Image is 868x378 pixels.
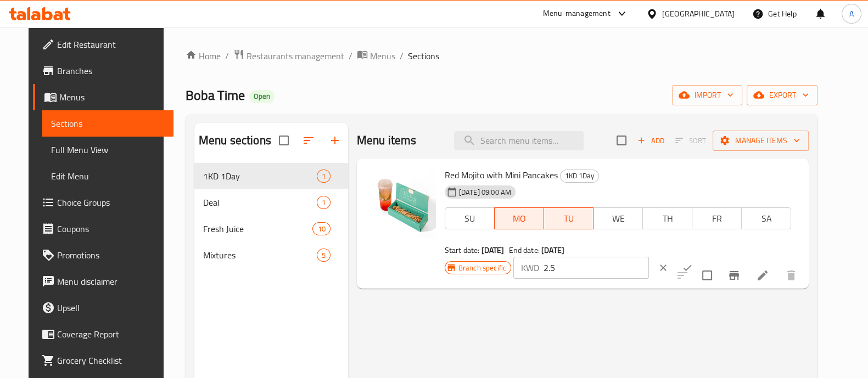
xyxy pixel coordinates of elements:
a: Edit Menu [42,163,173,189]
div: Open [249,90,275,103]
div: items [317,249,331,262]
span: Edit Restaurant [57,38,165,51]
span: Menus [370,49,395,63]
div: 1KD 1Day [560,170,599,183]
a: Edit Restaurant [33,31,173,58]
a: Coverage Report [33,321,173,347]
span: Add [636,134,665,147]
span: 1KD 1Day [203,170,317,183]
span: Coverage Report [57,328,165,341]
b: [DATE] [481,243,505,257]
span: SA [746,211,787,227]
div: items [317,170,331,183]
span: Fresh Juice [203,222,313,235]
span: 5 [317,250,330,261]
span: Choice Groups [57,196,165,209]
img: Red Mojito with Mini Pancakes [366,167,436,238]
li: / [225,49,229,63]
span: 1 [317,198,330,208]
span: Sections [51,117,165,130]
span: Select section [610,129,633,152]
span: WE [598,211,639,227]
span: 1KD 1Day [561,170,598,182]
a: Full Menu View [42,137,173,163]
input: search [454,131,584,150]
span: Branches [57,64,165,77]
span: Sort sections [295,127,322,154]
span: Branch specific [454,263,511,273]
span: Sections [408,49,439,63]
span: 10 [313,224,329,234]
li: / [400,49,404,63]
span: export [755,88,809,102]
span: Restaurants management [247,49,344,63]
button: import [672,85,742,105]
span: TH [647,211,688,227]
a: Grocery Checklist [33,347,173,374]
button: SA [741,207,791,229]
span: Select all sections [272,129,295,152]
p: KWD [521,261,539,274]
button: FR [692,207,742,229]
span: SU [450,211,490,227]
div: Mixtures5 [194,242,348,268]
button: Branch-specific-item [721,262,747,289]
span: End date: [508,243,539,257]
button: delete [778,262,804,289]
button: TH [642,207,692,229]
h2: Menu sections [199,132,271,149]
span: Red Mojito with Mini Pancakes [445,167,558,183]
button: Add [633,132,668,149]
div: items [312,222,330,235]
a: Menus [33,84,173,110]
div: 1KD 1Day1 [194,163,348,189]
a: Sections [42,110,173,137]
span: Mixtures [203,249,317,262]
button: WE [593,207,643,229]
h2: Menu items [357,132,417,149]
div: Deal [203,196,317,209]
span: Open [249,92,275,101]
span: Edit Menu [51,170,165,183]
button: SU [445,207,495,229]
button: TU [544,207,593,229]
span: Manage items [721,134,800,148]
span: Coupons [57,222,165,235]
b: [DATE] [541,243,564,257]
span: Select to update [696,264,719,287]
a: Coupons [33,216,173,242]
a: Branches [33,58,173,84]
span: Promotions [57,249,165,262]
button: MO [494,207,544,229]
span: 1 [317,171,330,182]
a: Promotions [33,242,173,268]
span: Full Menu View [51,143,165,156]
button: Add section [322,127,348,154]
nav: Menu sections [194,159,348,273]
span: A [849,8,854,20]
a: Restaurants management [233,49,344,63]
span: TU [548,211,589,227]
span: [DATE] 09:00 AM [455,187,516,198]
div: items [317,196,331,209]
span: Add item [633,132,668,149]
span: Start date: [445,243,480,257]
a: Upsell [33,295,173,321]
div: [GEOGRAPHIC_DATA] [662,8,735,20]
span: Upsell [57,301,165,314]
li: / [349,49,352,63]
div: Menu-management [543,7,611,20]
div: Fresh Juice10 [194,216,348,242]
nav: breadcrumb [186,49,818,63]
span: FR [697,211,737,227]
button: ok [675,256,699,280]
span: import [681,88,733,102]
input: Please enter price [544,257,649,279]
a: Edit menu item [756,269,769,282]
span: Select section first [668,132,713,149]
a: Choice Groups [33,189,173,216]
a: Home [186,49,221,63]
